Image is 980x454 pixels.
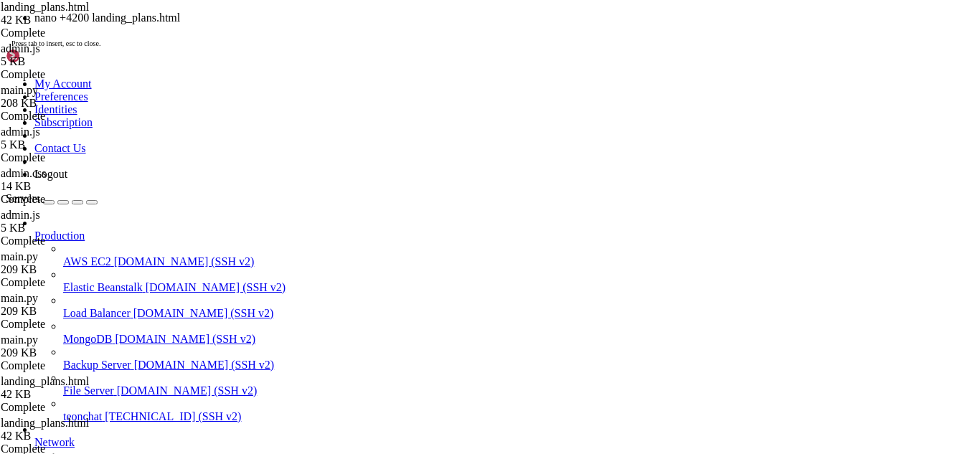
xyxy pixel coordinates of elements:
div: Complete [1,318,133,331]
span: admin.css [1,167,47,179]
div: 42 KB [1,388,133,401]
x-row: Welcome to Ubuntu 24.04.3 LTS (GNU/Linux 6.8.0-71-generic x86_64) [6,6,793,15]
span: admin.js [1,209,133,235]
span: main.py [1,250,38,263]
x-row: root@teonchat:~/meuapp/flaskmkdir/oficial/app_delivery/templates/admin# nano +4200 landing_plans.... [6,313,793,323]
div: Complete [1,68,133,81]
x-row: root@teonchat:~/meuapp/flaskmkdir/oficial/app_delivery/templates/admin# nano +4200 landing_plans.... [6,304,793,313]
span: main.py [1,292,38,304]
span: landing_plans.html [1,375,89,387]
div: 5 KB [1,222,133,235]
x-row: Expanded Security Maintenance for Applications is not enabled. [6,174,793,183]
div: 209 KB [1,305,133,318]
x-row: * Management: [URL][DOMAIN_NAME] [6,34,793,43]
div: Complete [1,235,133,247]
x-row: 19 updates can be applied immediately. [6,192,793,202]
span: main.py [1,334,133,359]
x-row: * Documentation: [URL][DOMAIN_NAME] [6,24,793,34]
span: main.py [1,84,133,110]
span: landing_plans.html [1,1,89,13]
x-row: root@teonchat:~# cd meuapp/flaskmkdir/oficial/app_delivery/reverse-proxy [6,276,793,285]
div: Complete [1,401,133,414]
div: 209 KB [1,263,133,276]
x-row: To see these additional updates run: apt list --upgradable [6,202,793,211]
span: landing_plans.html [1,417,133,443]
x-row: System information as of [DATE] [6,62,793,71]
span: admin.js [1,42,133,68]
div: 5 KB [1,55,133,68]
span: main.py [1,334,38,346]
div: 208 KB [1,97,133,110]
div: 14 KB [1,180,133,193]
span: landing_plans.html [1,1,133,27]
span: admin.js [1,42,40,55]
span: main.py [1,250,133,276]
div: Complete [1,276,133,289]
x-row: Learn more about enabling ESM Apps service at [URL][DOMAIN_NAME] [6,230,793,239]
x-row: Swap usage: 0% IPv6 address for eth0: [TECHNICAL_ID] [6,108,793,118]
x-row: [URL][DOMAIN_NAME] [6,155,793,164]
x-row: 1 additional security update can be applied with ESM Apps. [6,220,793,230]
div: 5 KB [1,138,133,151]
span: landing_plans.html [1,375,133,401]
x-row: * Support: [URL][DOMAIN_NAME] [6,43,793,52]
span: admin.js [1,209,40,221]
span: landing_plans.html [1,417,89,429]
div: 209 KB [1,346,133,359]
span: main.py [1,84,38,96]
x-row: Memory usage: 59% IPv4 address for eth0: [TECHNICAL_ID] [6,99,793,108]
span: admin.js [1,126,133,151]
x-row: root@teonchat:~/meuapp/flaskmkdir/oficial/app_delivery/reverse-proxy# cd [6,285,793,295]
div: 42 KB [1,430,133,443]
x-row: just raised the bar for easy, resilient and secure K8s cluster deployment. [6,136,793,146]
span: main.py [1,292,133,318]
div: Complete [1,193,133,206]
div: Complete [1,359,133,372]
x-row: * Strictly confined Kubernetes makes edge and IoT secure. Learn how MicroK8s [6,127,793,136]
x-row: Usage of /: 60.9% of 37.23GB Users logged in: 0 [6,90,793,99]
div: Complete [1,27,133,39]
x-row: Last login: [DATE] from [TECHNICAL_ID] [6,267,793,276]
div: Complete [1,110,133,123]
div: Complete [1,151,133,164]
div: 42 KB [1,14,133,27]
span: admin.js [1,126,40,138]
x-row: System load: 0.01 Processes: 165 [6,80,793,90]
span: admin.css [1,167,133,193]
x-row: root@teonchat:~# cd meuapp/flaskmkdir/oficial/app_delivery/templates/admin [6,295,793,304]
x-row: *** System restart required *** [6,257,793,267]
div: (94, 33) [453,313,458,323]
